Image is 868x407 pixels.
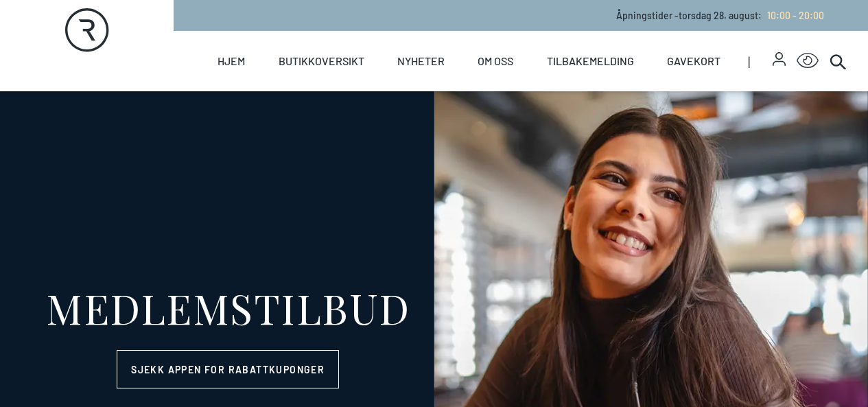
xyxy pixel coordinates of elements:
[218,31,245,91] a: Hjem
[667,31,720,91] a: Gavekort
[46,287,410,328] div: MEDLEMSTILBUD
[547,31,634,91] a: Tilbakemelding
[748,31,772,91] span: |
[762,10,824,21] a: 10:00 - 20:00
[478,31,513,91] a: Om oss
[797,50,819,72] button: Open Accessibility Menu
[767,10,824,21] span: 10:00 - 20:00
[279,31,364,91] a: Butikkoversikt
[616,8,824,23] p: Åpningstider - torsdag 28. august :
[117,350,339,388] a: Sjekk appen for rabattkuponger
[397,31,445,91] a: Nyheter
